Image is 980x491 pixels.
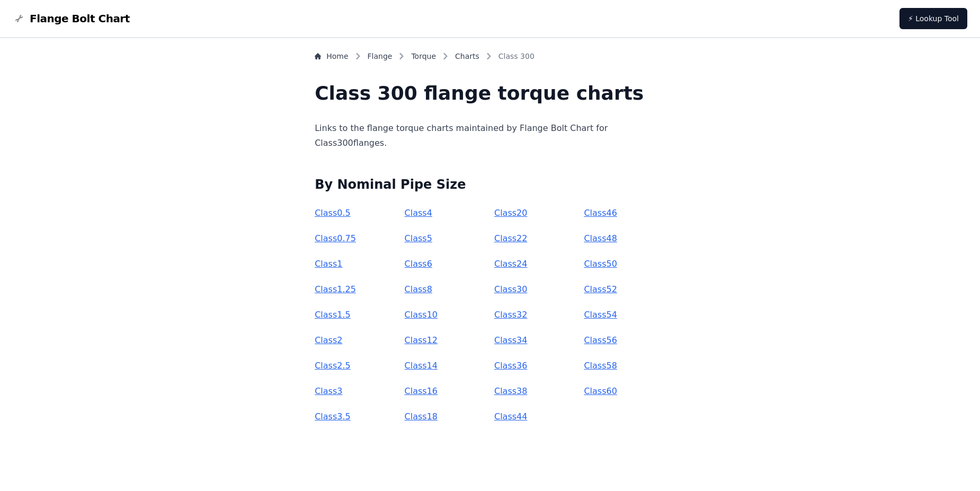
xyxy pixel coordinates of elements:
[494,361,527,371] a: Class36
[494,208,527,218] a: Class20
[584,233,617,243] a: Class48
[315,51,348,62] a: Home
[494,284,527,294] a: Class30
[494,335,527,345] a: Class34
[494,310,527,320] a: Class32
[584,208,617,218] a: Class46
[30,11,130,26] span: Flange Bolt Chart
[315,259,342,269] a: Class1
[315,411,351,422] a: Class3.5
[405,233,432,243] a: Class5
[899,8,967,29] a: ⚡ Lookup Tool
[494,259,527,269] a: Class24
[405,310,438,320] a: Class10
[315,51,665,66] nav: Breadcrumb
[315,284,356,294] a: Class1.25
[494,411,527,422] a: Class44
[584,310,617,320] a: Class54
[315,386,342,396] a: Class3
[405,411,438,422] a: Class18
[405,284,432,294] a: Class8
[455,51,479,62] a: Charts
[13,11,130,26] a: Flange Bolt Chart LogoFlange Bolt Chart
[315,83,665,104] h1: Class 300 flange torque charts
[315,335,342,345] a: Class2
[315,121,665,151] p: Links to the flange torque charts maintained by Flange Bolt Chart for Class 300 flanges.
[494,386,527,396] a: Class38
[13,12,25,25] img: Flange Bolt Chart Logo
[315,310,351,320] a: Class1.5
[315,233,356,243] a: Class0.75
[584,259,617,269] a: Class50
[584,335,617,345] a: Class56
[405,208,432,218] a: Class4
[315,208,351,218] a: Class0.5
[584,284,617,294] a: Class52
[368,51,393,62] a: Flange
[405,259,432,269] a: Class6
[315,176,665,193] h2: By Nominal Pipe Size
[494,233,527,243] a: Class22
[584,386,617,396] a: Class60
[315,361,351,371] a: Class2.5
[405,361,438,371] a: Class14
[411,51,436,62] a: Torque
[584,361,617,371] a: Class58
[498,51,534,62] span: Class 300
[405,386,438,396] a: Class16
[405,335,438,345] a: Class12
